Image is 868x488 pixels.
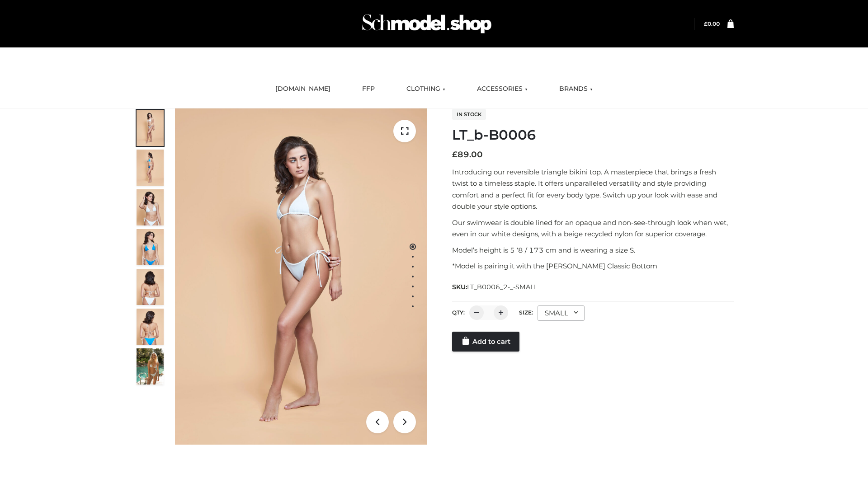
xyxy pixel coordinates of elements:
span: In stock [452,109,486,120]
img: ArielClassicBikiniTop_CloudNine_AzureSky_OW114ECO_1-scaled.jpg [137,110,164,146]
img: Schmodel Admin 964 [359,6,495,42]
img: ArielClassicBikiniTop_CloudNine_AzureSky_OW114ECO_3-scaled.jpg [137,189,164,225]
p: *Model is pairing it with the [PERSON_NAME] Classic Bottom [452,260,734,272]
img: Arieltop_CloudNine_AzureSky2.jpg [137,348,164,385]
img: ArielClassicBikiniTop_CloudNine_AzureSky_OW114ECO_8-scaled.jpg [137,309,164,345]
p: Introducing our reversible triangle bikini top. A masterpiece that brings a fresh twist to a time... [452,166,734,212]
span: £ [704,20,708,27]
a: CLOTHING [400,79,452,99]
img: ArielClassicBikiniTop_CloudNine_AzureSky_OW114ECO_2-scaled.jpg [137,150,164,186]
p: Our swimwear is double lined for an opaque and non-see-through look when wet, even in our white d... [452,217,734,240]
img: ArielClassicBikiniTop_CloudNine_AzureSky_OW114ECO_1 [175,108,427,445]
bdi: 89.00 [452,150,483,160]
a: ACCESSORIES [470,79,534,99]
h1: LT_b-B0006 [452,127,734,143]
a: FFP [355,79,382,99]
a: BRANDS [552,79,599,99]
span: £ [452,150,458,160]
label: Size: [519,309,533,316]
p: Model’s height is 5 ‘8 / 173 cm and is wearing a size S. [452,244,734,256]
span: SKU: [452,282,538,292]
div: SMALL [538,305,585,321]
img: ArielClassicBikiniTop_CloudNine_AzureSky_OW114ECO_7-scaled.jpg [137,269,164,305]
img: ArielClassicBikiniTop_CloudNine_AzureSky_OW114ECO_4-scaled.jpg [137,229,164,265]
label: QTY: [452,309,465,316]
a: £0.00 [704,20,720,27]
bdi: 0.00 [704,20,720,27]
a: Add to cart [452,332,519,352]
a: [DOMAIN_NAME] [269,79,337,99]
span: LT_B0006_2-_-SMALL [467,283,538,291]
